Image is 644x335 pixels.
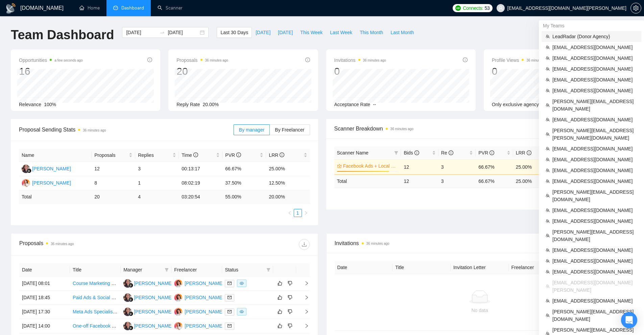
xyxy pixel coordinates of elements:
span: [PERSON_NAME][EMAIL_ADDRESS][DOMAIN_NAME] [552,188,637,203]
a: Meta Ads Specialist Needed for Targeted Campaigns [73,309,184,314]
img: CO [174,322,183,330]
time: 36 minutes ago [205,58,228,62]
span: user [498,6,503,10]
img: gigradar-bm.png [128,326,133,330]
td: 20.00 % [266,190,310,204]
span: Invitations [334,56,386,64]
span: like [278,281,282,286]
a: CO[PERSON_NAME] [174,280,223,286]
span: mail [228,295,232,300]
td: 25.00 % [513,174,550,188]
span: [PERSON_NAME][EMAIL_ADDRESS][DOMAIN_NAME] [552,98,637,113]
td: Meta Ads Specialist Needed for Targeted Campaigns [70,305,121,319]
span: [PERSON_NAME][EMAIL_ADDRESS][DOMAIN_NAME] [552,308,637,323]
button: dislike [286,322,294,330]
th: Freelancer [171,263,222,277]
button: like [276,308,284,316]
img: gigradar-bm.png [128,283,133,288]
span: [DATE] [256,29,270,36]
span: Last 30 Days [220,29,248,36]
span: [DATE] [278,29,293,36]
span: info-circle [236,152,241,157]
span: Proposals [176,56,228,64]
span: Time [182,152,198,158]
span: filter [393,148,400,158]
td: 37.50% [222,176,266,190]
button: left [286,209,294,217]
td: 25.00% [513,159,550,174]
li: Next Page [302,209,310,217]
span: team [546,118,550,122]
span: Proposal Sending Stats [19,125,234,134]
td: 1 [135,176,179,190]
a: CO[PERSON_NAME] [174,323,223,328]
span: like [278,323,282,329]
input: End date [168,29,198,36]
button: like [276,293,284,302]
span: right [299,309,309,314]
span: filter [394,151,398,155]
th: Title [70,263,121,277]
button: right [302,209,310,217]
span: dislike [288,281,292,286]
th: Invitation Letter [451,261,509,274]
td: 66.67 % [476,174,513,188]
time: 36 minutes ago [83,128,106,132]
td: 66.67% [476,159,513,174]
span: [EMAIL_ADDRESS][DOMAIN_NAME][PERSON_NAME] [552,279,637,294]
div: [PERSON_NAME] [134,308,173,315]
span: team [546,208,550,212]
button: download [299,239,310,250]
span: info-circle [527,150,531,155]
span: Connects: [463,4,483,12]
td: 00:13:17 [179,162,222,176]
time: 36 minutes ago [51,242,74,246]
div: Proposals [19,239,164,250]
th: Name [19,149,92,162]
span: [EMAIL_ADDRESS][DOMAIN_NAME] [552,257,637,265]
span: team [546,168,550,172]
span: right [299,295,309,300]
button: dislike [286,308,294,316]
span: 100% [44,102,56,107]
span: Re [441,150,453,155]
span: team [546,147,550,151]
a: CO[PERSON_NAME] [174,309,223,314]
td: Paid Ads & Social Media Launch Support for Physiotherapy Clinic [70,291,121,305]
span: [EMAIL_ADDRESS][DOMAIN_NAME] [552,76,637,83]
div: [PERSON_NAME] [32,179,71,187]
td: 08:02:19 [179,176,222,190]
span: [EMAIL_ADDRESS][DOMAIN_NAME] [552,54,637,62]
span: [EMAIL_ADDRESS][DOMAIN_NAME] [552,156,637,163]
span: 53 [485,4,490,12]
img: logo [5,3,16,14]
span: [PERSON_NAME][EMAIL_ADDRESS][DOMAIN_NAME] [552,228,637,243]
td: Total [334,174,401,188]
span: download [299,242,309,247]
a: CO[PERSON_NAME] [174,294,223,300]
span: dashboard [113,5,118,10]
span: mail [228,324,232,328]
span: Last Month [390,29,414,36]
span: to [160,30,165,35]
div: [PERSON_NAME] [134,322,173,330]
span: mail [228,281,232,285]
a: setting [630,5,641,11]
span: [EMAIL_ADDRESS][DOMAIN_NAME] [552,116,637,123]
span: [EMAIL_ADDRESS][DOMAIN_NAME] [552,87,637,94]
div: [PERSON_NAME] [185,308,223,315]
th: Manager [121,263,171,277]
a: Course Marketing expert to look manage media buy and direct ads/funnel for men's relationship course [73,281,288,286]
td: [DATE] 18:45 [19,291,70,305]
a: NV[PERSON_NAME] [123,280,173,286]
span: swap-right [160,30,165,35]
button: setting [630,3,641,14]
img: gigradar-bm.png [128,311,133,316]
span: PVR [225,152,241,158]
span: mail [228,310,232,314]
span: team [546,313,550,317]
span: team [546,234,550,238]
span: Profile Views [492,56,550,64]
div: My Teams [539,20,644,31]
li: Previous Page [286,209,294,217]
